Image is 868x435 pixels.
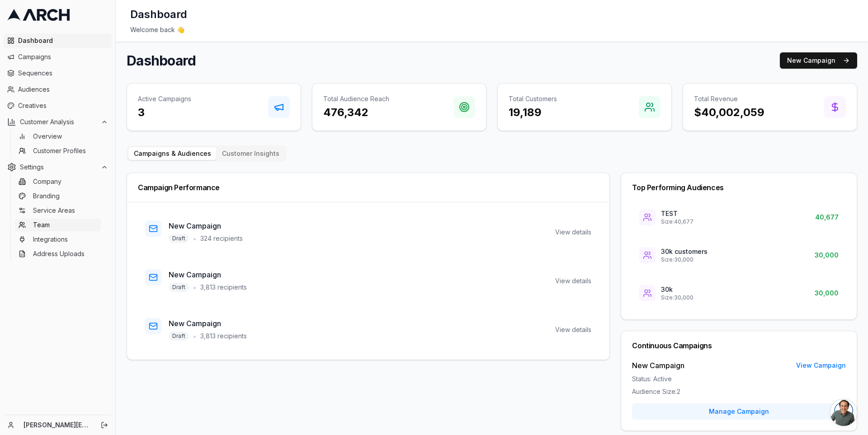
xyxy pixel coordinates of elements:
[15,219,101,231] a: Team
[4,160,112,174] button: Settings
[20,163,97,172] span: Settings
[15,190,101,202] a: Branding
[632,184,846,191] div: Top Performing Audiences
[815,251,839,260] span: 30,000
[661,294,693,301] p: Size: 30,000
[555,228,591,237] div: View details
[169,220,243,231] h3: New Campaign
[33,177,61,186] span: Company
[200,283,247,292] span: 3,813 recipients
[33,146,86,155] span: Customer Profiles
[632,387,846,396] p: Audience Size: 2
[193,331,197,341] span: •
[18,52,108,61] span: Campaigns
[169,269,247,280] h3: New Campaign
[694,94,764,103] p: Total Revenue
[4,66,112,80] a: Sequences
[130,7,187,22] h1: Dashboard
[15,175,101,188] a: Company
[138,184,599,191] div: Campaign Performance
[18,85,108,94] span: Audiences
[169,318,247,329] h3: New Campaign
[661,218,693,225] p: Size: 40,677
[193,282,197,293] span: •
[15,233,101,246] a: Integrations
[128,147,217,160] button: Campaigns & Audiences
[169,234,189,243] span: Draft
[217,147,285,160] button: Customer Insights
[4,33,112,48] a: Dashboard
[200,332,247,341] span: 3,813 recipients
[694,105,764,120] h3: $40,002,059
[18,101,108,110] span: Creatives
[169,332,189,341] span: Draft
[555,276,591,285] div: View details
[4,50,112,64] a: Campaigns
[138,94,191,103] p: Active Campaigns
[200,234,243,243] span: 324 recipients
[632,360,684,371] h3: New Campaign
[15,130,101,143] a: Overview
[661,285,693,294] p: 30k
[661,256,708,263] p: Size: 30,000
[138,105,191,120] h3: 3
[33,235,68,244] span: Integrations
[632,403,846,420] button: Manage Campaign
[18,36,108,45] span: Dashboard
[20,117,97,126] span: Customer Analysis
[33,192,60,201] span: Branding
[98,419,111,431] button: Log out
[169,283,189,292] span: Draft
[509,94,557,103] p: Total Customers
[33,249,85,258] span: Address Uploads
[509,105,557,120] h3: 19,189
[33,206,75,215] span: Service Areas
[15,248,101,260] a: Address Uploads
[193,233,197,244] span: •
[33,220,50,229] span: Team
[4,82,112,97] a: Audiences
[24,421,91,430] a: [PERSON_NAME][EMAIL_ADDRESS][DOMAIN_NAME]
[555,325,591,334] div: View details
[323,105,389,120] h3: 476,342
[15,204,101,217] a: Service Areas
[815,289,839,298] span: 30,000
[780,52,857,69] button: New Campaign
[15,145,101,157] a: Customer Profiles
[632,342,846,349] div: Continuous Campaigns
[815,213,839,222] span: 40,677
[4,115,112,129] button: Customer Analysis
[830,399,857,426] a: Open chat
[323,94,389,103] p: Total Audience Reach
[661,209,693,218] p: TEST
[661,247,708,256] p: 30k customers
[4,98,112,113] a: Creatives
[18,69,108,78] span: Sequences
[127,52,196,69] h1: Dashboard
[632,374,846,384] p: Status: Active
[796,361,846,370] button: View Campaign
[33,132,62,141] span: Overview
[130,25,854,34] div: Welcome back 👋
